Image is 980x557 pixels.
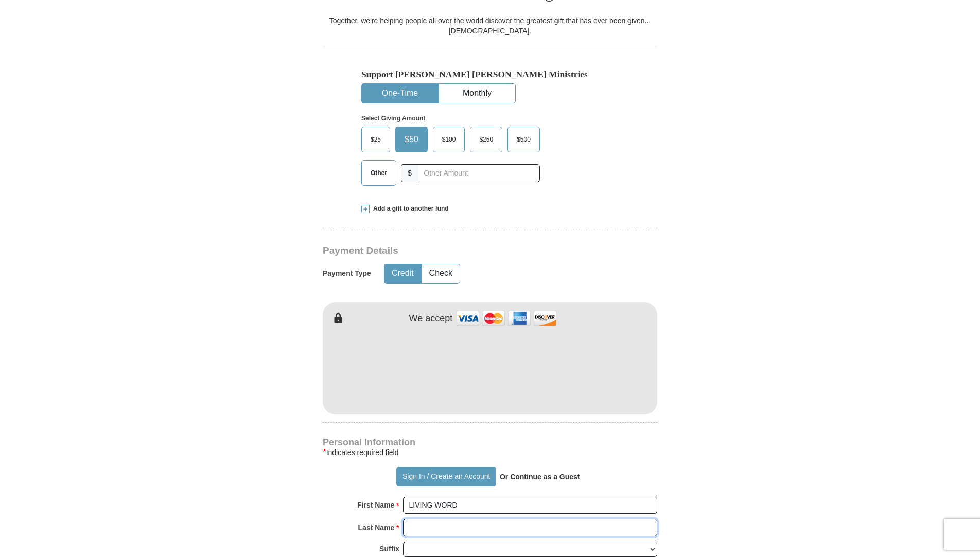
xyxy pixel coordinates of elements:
[358,520,395,535] strong: Last Name
[323,446,657,459] div: Indicates required field
[500,473,580,481] strong: Or Continue as a Guest
[474,132,498,147] span: $250
[512,132,536,147] span: $500
[379,542,399,556] strong: Suffix
[418,164,540,182] input: Other Amount
[422,264,460,283] button: Check
[323,438,657,446] h4: Personal Information
[399,132,424,147] span: $50
[361,69,619,80] h5: Support [PERSON_NAME] [PERSON_NAME] Ministries
[439,84,515,103] button: Monthly
[384,264,421,283] button: Credit
[362,84,438,103] button: One-Time
[323,269,371,278] h5: Payment Type
[396,467,496,486] button: Sign In / Create an Account
[357,498,394,512] strong: First Name
[323,245,585,257] h3: Payment Details
[361,115,425,122] strong: Select Giving Amount
[437,132,461,147] span: $100
[455,307,558,329] img: credit cards accepted
[323,15,657,36] div: Together, we're helping people all over the world discover the greatest gift that has ever been g...
[401,164,418,182] span: $
[365,132,386,147] span: $25
[370,204,449,213] span: Add a gift to another fund
[365,165,392,181] span: Other
[409,313,453,324] h4: We accept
